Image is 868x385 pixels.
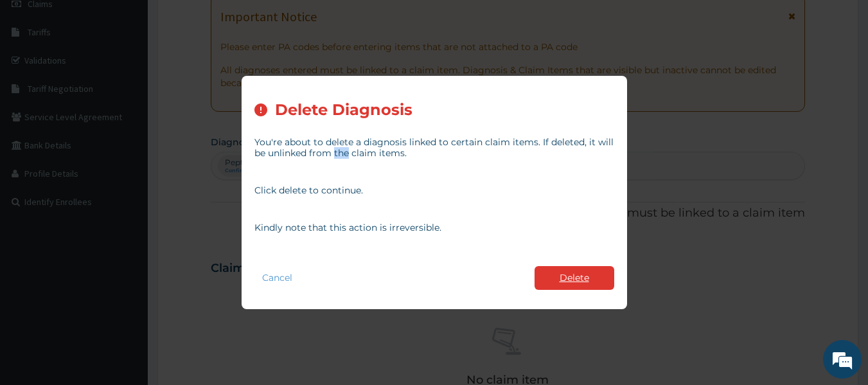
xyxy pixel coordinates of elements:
div: Chat with us now [67,72,216,89]
button: Delete [535,266,614,290]
p: Click delete to continue. [254,185,614,196]
p: You're about to delete a diagnosis linked to certain claim items. If deleted, it will be unlinked... [254,137,614,159]
button: Cancel [254,269,300,287]
textarea: Type your message and hit 'Enter' [6,252,245,297]
div: Minimize live chat window [211,6,242,37]
span: We're online! [75,112,177,242]
img: d_794563401_company_1708531726252_794563401 [24,64,52,96]
h2: Delete Diagnosis [275,102,412,119]
p: Kindly note that this action is irreversible. [254,222,614,233]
